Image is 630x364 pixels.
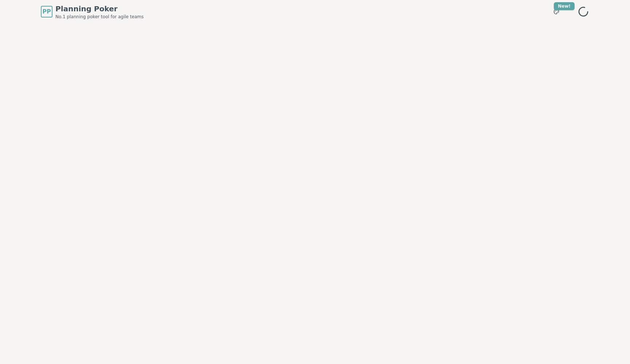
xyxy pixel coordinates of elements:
span: Planning Poker [55,4,144,14]
a: PPPlanning PokerNo.1 planning poker tool for agile teams [41,4,144,20]
span: PP [42,7,51,16]
button: New! [550,5,563,18]
span: No.1 planning poker tool for agile teams [55,14,144,20]
div: New! [554,2,575,10]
